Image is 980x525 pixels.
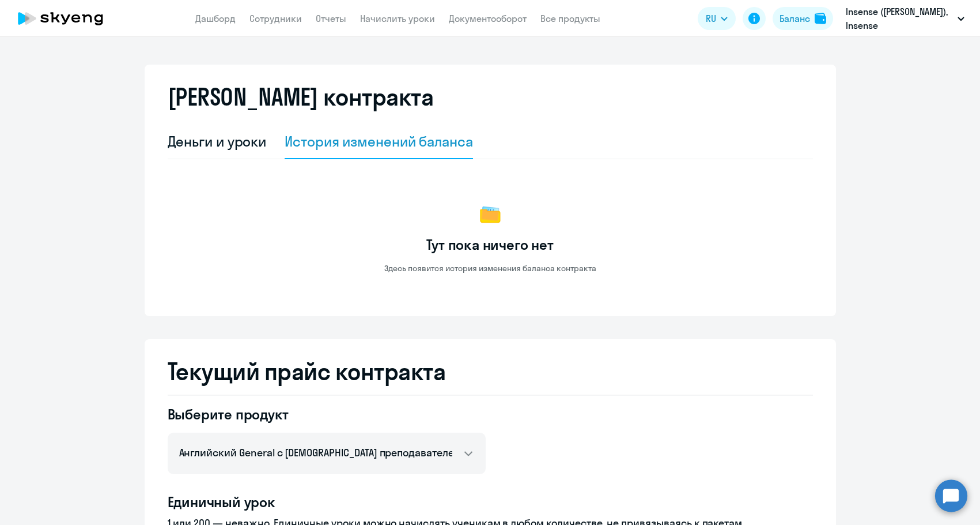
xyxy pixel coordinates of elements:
h2: [PERSON_NAME] контракта [168,83,434,111]
div: История изменений баланса [285,132,473,151]
img: balance [815,13,826,24]
a: Сотрудники [249,13,302,24]
button: Балансbalance [773,7,833,30]
a: Документооборот [449,13,527,24]
a: Дашборд [195,13,236,24]
h4: Единичный урок [168,493,813,511]
p: Здесь появится история изменения баланса контракта [384,263,596,273]
a: Начислить уроки [360,13,435,24]
button: Insense ([PERSON_NAME]), Insense [840,5,970,32]
img: no-data [476,201,504,228]
h3: Тут пока ничего нет [426,235,553,254]
h2: Текущий прайс контракта [168,358,813,385]
p: Insense ([PERSON_NAME]), Insense [846,5,953,32]
span: RU [706,12,716,25]
button: RU [698,7,736,30]
a: Все продукты [540,13,600,24]
h4: Выберите продукт [168,405,486,423]
div: Баланс [780,12,810,25]
div: Деньги и уроки [168,132,267,151]
a: Отчеты [316,13,346,24]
